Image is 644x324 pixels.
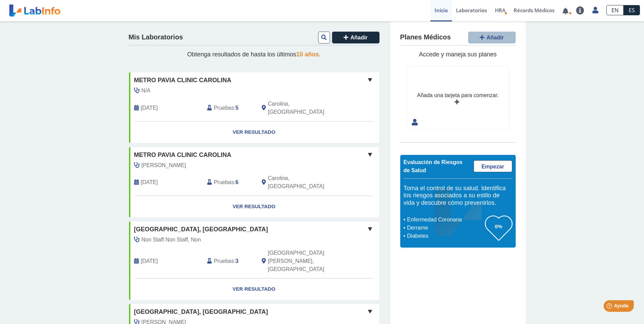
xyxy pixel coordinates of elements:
span: [GEOGRAPHIC_DATA], [GEOGRAPHIC_DATA] [134,225,268,234]
span: Metro Pavia Clinic Carolina [134,150,232,160]
div: : [202,249,257,273]
button: Añadir [468,32,516,43]
li: Diabetes [405,232,485,240]
a: Ver Resultado [129,196,379,217]
h3: 0% [485,222,512,231]
span: Añadir [350,35,368,40]
span: Evaluación de Riesgos de Salud [404,159,463,173]
span: Laboy Ortiz, Ivan [142,161,186,169]
iframe: Help widget launcher [584,298,637,317]
a: Empezar [474,160,512,172]
b: 3 [236,258,239,264]
b: 6 [236,179,239,185]
h4: Planes Médicos [400,33,451,41]
span: Metro Pavia Clinic Carolina [134,76,232,85]
span: Pruebas [214,104,234,112]
b: 5 [236,105,239,111]
span: 2025-08-08 [141,104,158,112]
h5: Toma el control de su salud. Identifica los riesgos asociados a su estilo de vida y descubre cómo... [404,185,512,207]
span: Añadir [486,35,504,40]
div: : [202,174,257,191]
span: N/A [142,87,151,95]
span: Non Staff Non Staff, Non [142,236,201,244]
span: Pruebas [214,257,234,265]
span: Carolina, PR [268,100,343,116]
span: HRA [495,7,505,14]
span: San Juan, PR [268,249,343,273]
h4: Mis Laboratorios [129,33,183,41]
li: Derrame [405,224,485,232]
a: Ver Resultado [129,122,379,143]
a: EN [606,5,624,15]
div: : [202,100,257,116]
span: Pruebas [214,178,234,186]
span: 2025-07-01 [141,178,158,186]
span: 10 años [296,51,319,58]
li: Enfermedad Coronaria [405,216,485,224]
button: Añadir [332,32,380,43]
span: Carolina, PR [268,174,343,191]
span: Accede y maneja sus planes [419,51,497,58]
span: Empezar [481,164,504,169]
div: Añada una tarjeta para comenzar. [417,91,498,100]
a: ES [624,5,640,15]
span: 2025-05-26 [141,257,158,265]
span: [GEOGRAPHIC_DATA], [GEOGRAPHIC_DATA] [134,307,268,317]
a: Ver Resultado [129,278,379,300]
span: Obtenga resultados de hasta los últimos . [187,51,320,58]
